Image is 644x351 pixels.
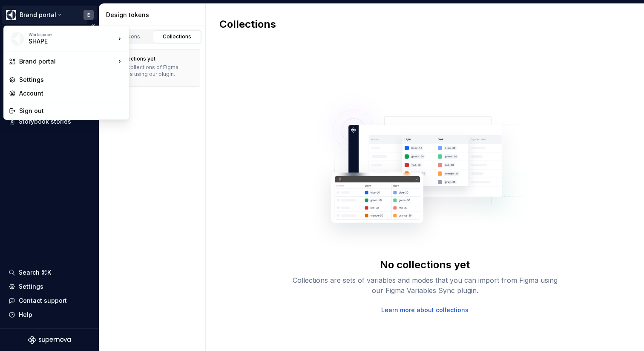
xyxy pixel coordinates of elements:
[29,32,115,37] div: Workspace
[19,57,115,66] div: Brand portal
[19,107,124,115] div: Sign out
[10,31,25,46] img: 1131f18f-9b94-42a4-847a-eabb54481545.png
[19,75,124,84] div: Settings
[29,37,101,46] div: SHAPE
[19,89,124,98] div: Account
